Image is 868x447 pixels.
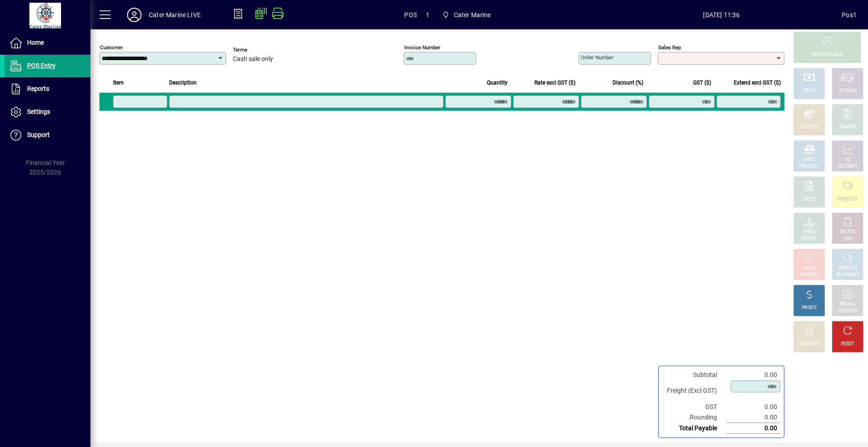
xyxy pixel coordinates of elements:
div: INVOICES [838,308,857,315]
div: CHARGE [839,124,857,131]
div: Pos1 [842,8,857,22]
button: Profile [120,7,149,23]
div: PRODUCT [799,163,819,170]
a: Settings [5,101,90,123]
div: MISC [804,156,815,163]
span: Cater Marine [454,8,491,22]
span: Cash sale only [233,56,273,63]
mat-label: Customer [100,44,123,51]
div: Cater Marine LIVE [149,8,201,22]
td: Rounding [662,412,726,423]
div: RESET [841,341,854,348]
span: POS Entry [27,62,56,69]
div: ACCOUNT [837,163,858,170]
div: PROFIT [802,305,817,311]
a: Home [5,32,90,54]
span: Cater Marine [439,7,495,23]
td: 0.00 [726,370,780,380]
div: NOTE [803,196,815,203]
span: Support [27,131,50,138]
div: LINE [843,235,852,242]
span: Item [113,78,124,88]
span: Reports [27,85,49,92]
td: Total Payable [662,423,726,434]
span: 1 [426,8,429,22]
div: DISCOUNT [798,341,820,348]
span: GST ($) [693,78,711,88]
td: 0.00 [726,412,780,423]
div: EFTPOS [801,124,818,131]
div: SUMMARY [836,272,859,278]
a: Support [5,124,90,146]
mat-label: Invoice number [404,44,440,51]
div: INVOICE [801,272,817,278]
mat-label: Sales rep [658,44,681,51]
td: 0.00 [726,402,780,412]
span: Quantity [487,78,508,88]
td: 0.00 [726,423,780,434]
div: CASH [803,88,815,94]
td: Subtotal [662,370,726,380]
div: DELETE [840,229,855,235]
div: PRODUCT [837,196,858,203]
div: GL [845,156,851,163]
div: SELECT [802,235,817,242]
a: Reports [5,78,90,100]
span: Discount (%) [613,78,643,88]
span: [DATE] 11:36 [601,8,842,22]
span: POS [404,8,417,22]
div: HOLD [803,265,815,272]
span: Extend excl GST ($) [734,78,781,88]
span: Home [27,39,44,46]
mat-label: Order number [581,54,613,61]
td: GST [662,402,726,412]
div: RECALL [840,301,856,308]
span: Rate excl GST ($) [534,78,576,88]
span: Description [169,78,197,88]
span: Terms [233,47,287,53]
div: PRODUCT [837,265,858,272]
div: CHEQUE [839,88,856,94]
div: PRICE [803,229,816,235]
div: PROCESS SALE [811,52,843,58]
td: Freight (Excl GST) [662,380,726,402]
span: Settings [27,108,50,115]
